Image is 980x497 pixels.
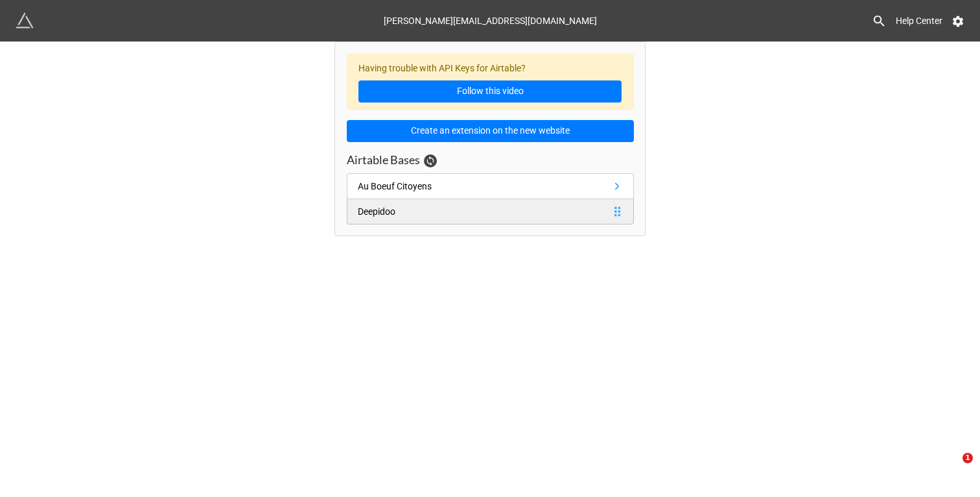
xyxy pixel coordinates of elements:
a: Sync Base Structure [424,154,437,167]
div: [PERSON_NAME][EMAIL_ADDRESS][DOMAIN_NAME] [384,9,597,32]
a: Deepidoo [347,199,634,224]
div: Deepidoo [358,204,395,219]
div: Au Boeuf Citoyens [358,179,432,193]
button: Create an extension on the new website [347,120,634,142]
a: Au Boeuf Citoyens [347,173,634,199]
a: Help Center [887,9,951,32]
iframe: Intercom live chat [936,453,967,484]
img: miniextensions-icon.73ae0678.png [16,12,34,30]
span: 1 [962,453,973,463]
div: Having trouble with API Keys for Airtable? [347,54,634,110]
a: Follow this video [358,80,622,103]
h3: Airtable Bases [347,152,420,167]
